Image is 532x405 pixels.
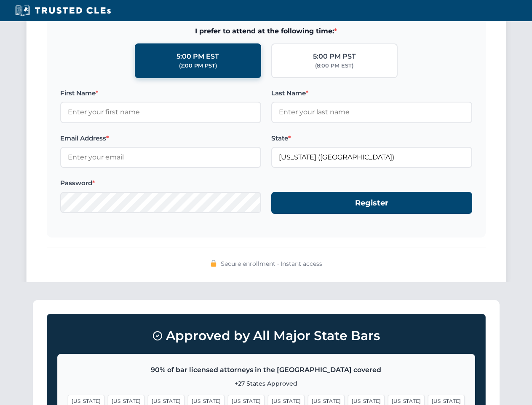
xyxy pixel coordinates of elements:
[68,364,465,375] p: 90% of bar licensed attorneys in the [GEOGRAPHIC_DATA] covered
[176,51,219,62] div: 5:00 PM EST
[60,147,261,168] input: Enter your email
[13,4,113,17] img: Trusted CLEs
[271,147,472,168] input: Louisiana (LA)
[271,102,472,123] input: Enter your last name
[60,102,261,123] input: Enter your first name
[271,88,472,98] label: Last Name
[271,192,472,214] button: Register
[68,379,465,388] p: +27 States Approved
[315,62,353,70] div: (8:00 PM EST)
[313,51,356,62] div: 5:00 PM PST
[179,62,217,70] div: (2:00 PM PST)
[221,259,322,268] span: Secure enrollment • Instant access
[60,88,261,98] label: First Name
[60,178,261,188] label: Password
[60,26,472,37] span: I prefer to attend at the following time:
[60,133,261,143] label: Email Address
[57,324,475,347] h3: Approved by All Major State Bars
[271,133,472,143] label: State
[210,260,217,267] img: 🔒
